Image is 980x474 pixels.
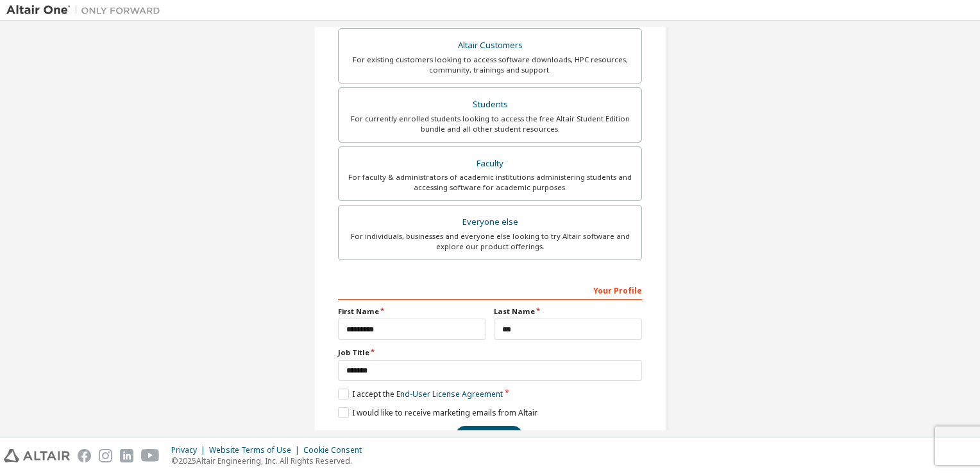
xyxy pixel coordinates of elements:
[120,449,133,462] img: linkedin.svg
[78,449,91,462] img: facebook.svg
[338,389,503,399] label: I accept the
[4,449,70,462] img: altair_logo.svg
[396,389,503,399] a: End-User License Agreement
[346,231,634,252] div: For individuals, businesses and everyone else looking to try Altair software and explore our prod...
[303,445,369,455] div: Cookie Consent
[209,445,303,455] div: Website Terms of Use
[171,455,369,466] p: © 2025 Altair Engineering, Inc. All Rights Reserved.
[346,55,634,75] div: For existing customers looking to access software downloads, HPC resources, community, trainings ...
[346,37,634,55] div: Altair Customers
[338,279,642,300] div: Your Profile
[455,426,523,445] button: Next
[141,449,160,462] img: youtube.svg
[99,449,112,462] img: instagram.svg
[346,155,634,173] div: Faculty
[494,306,642,317] label: Last Name
[171,445,209,455] div: Privacy
[338,306,486,317] label: First Name
[346,172,634,193] div: For faculty & administrators of academic institutions administering students and accessing softwa...
[338,407,537,418] label: I would like to receive marketing emails from Altair
[346,213,634,231] div: Everyone else
[6,4,167,17] img: Altair One
[346,96,634,114] div: Students
[338,347,642,358] label: Job Title
[346,114,634,134] div: For currently enrolled students looking to access the free Altair Student Edition bundle and all ...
